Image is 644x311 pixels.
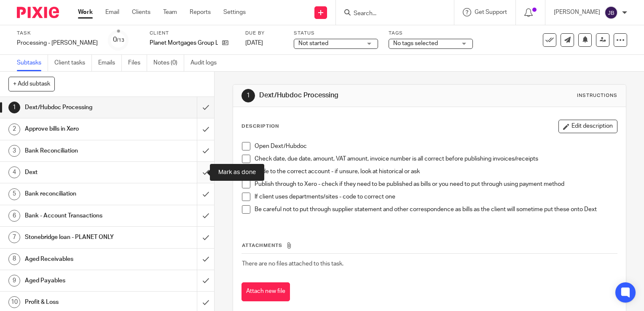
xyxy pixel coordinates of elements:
span: There are no files attached to this task. [242,261,343,267]
h1: Bank - Account Transactions [25,209,134,222]
h1: Dext/Hubdoc Processing [25,101,134,114]
div: 7 [8,231,20,243]
a: Subtasks [17,55,48,71]
a: Audit logs [191,55,223,71]
p: Open Dext/Hubdoc [255,142,617,150]
a: Emails [98,55,122,71]
span: [DATE] [245,40,263,46]
div: 5 [8,188,20,200]
button: Edit description [558,120,617,133]
img: Pixie [17,7,59,18]
h1: Aged Receivables [25,253,134,265]
a: Reports [190,8,211,16]
label: Status [294,30,378,37]
p: If client uses departments/sites - code to correct one [255,193,617,201]
button: + Add subtask [8,77,55,91]
div: 9 [8,275,20,287]
span: Get Support [475,9,507,15]
span: No tags selected [393,40,438,46]
div: Processing - Jaime [17,39,98,47]
div: Instructions [577,92,617,99]
a: Client tasks [54,55,92,71]
p: Check date, due date, amount, VAT amount, invoice number is all correct before publishing invoice... [255,155,617,163]
button: Attach new file [241,282,290,301]
div: 8 [8,253,20,265]
p: Code to the correct account - if unsure, look at historical or ask [255,167,617,176]
a: Work [78,8,93,16]
label: Due by [245,30,283,37]
small: /13 [117,38,124,43]
div: 3 [8,145,20,157]
div: 1 [241,89,255,102]
a: Team [163,8,177,16]
h1: Bank Reconciliation [25,145,134,157]
p: Description [241,123,279,130]
h1: Dext [25,166,134,179]
a: Settings [223,8,246,16]
label: Task [17,30,98,37]
a: Notes (0) [153,55,184,71]
h1: Approve bills in Xero [25,123,134,135]
h1: Dext/Hubdoc Processing [259,91,447,100]
h1: Bank reconciliation [25,188,134,200]
h1: Aged Payables [25,274,134,287]
p: [PERSON_NAME] [554,8,600,16]
label: Tags [389,30,473,37]
a: Files [128,55,147,71]
span: Not started [298,40,328,46]
p: Publish through to Xero - check if they need to be published as bills or you need to put through ... [255,180,617,188]
p: Planet Mortgages Group Ltd [150,39,218,47]
input: Search [353,10,429,18]
p: Be careful not to put through supplier statement and other correspondence as bills as the client ... [255,205,617,214]
h1: Profit & Loss [25,296,134,308]
div: Processing - [PERSON_NAME] [17,39,98,47]
div: 6 [8,210,20,222]
div: 0 [113,35,124,45]
a: Email [105,8,119,16]
label: Client [150,30,235,37]
img: svg%3E [604,6,618,19]
span: Attachments [242,243,282,248]
a: Clients [132,8,150,16]
div: 2 [8,123,20,135]
div: 1 [8,102,20,113]
div: 4 [8,166,20,178]
div: 10 [8,296,20,308]
h1: Stonebridge loan - PLANET ONLY [25,231,134,244]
